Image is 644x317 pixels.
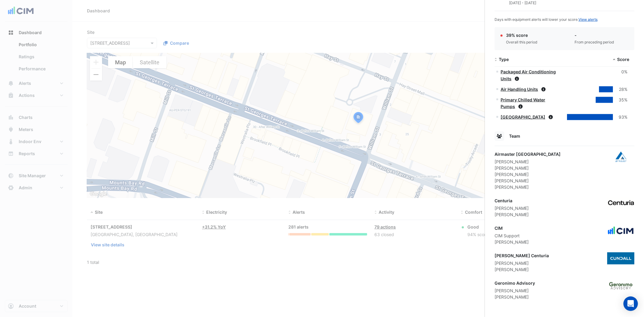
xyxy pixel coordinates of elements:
div: 35% [613,97,627,104]
div: [PERSON_NAME] [495,260,549,266]
div: Overall this period [506,40,537,45]
div: CIM [495,225,529,231]
span: [DATE] - [DATE] [509,1,536,5]
div: CIM Support [495,232,529,239]
img: CIM [607,225,634,237]
div: [PERSON_NAME] [495,294,535,300]
a: [GEOGRAPHIC_DATA] [501,114,545,120]
div: [PERSON_NAME] [495,211,529,218]
span: Score [617,57,629,62]
div: [PERSON_NAME] [495,165,561,171]
img: Centuria [607,197,634,210]
span: Team [509,133,520,139]
div: Open Intercom Messenger [623,296,638,311]
div: [PERSON_NAME] [495,205,529,211]
div: [PERSON_NAME] [495,171,561,178]
span: Type [499,57,509,62]
a: Air Handling Units [501,87,538,92]
img: Cundall Centuria [607,252,634,264]
div: [PERSON_NAME] [495,266,549,273]
div: [PERSON_NAME] [495,239,529,245]
a: Primary Chilled Water Pumps [501,97,545,109]
img: Airmaster Australia [607,151,634,163]
div: [PERSON_NAME] [495,287,535,294]
div: From preceding period [575,40,614,45]
div: [PERSON_NAME] [495,184,561,190]
div: Centuria [495,197,529,204]
div: Geronimo Advisory [495,280,535,286]
div: [PERSON_NAME] [495,158,561,165]
div: 0% [613,69,627,75]
a: Packaged Air Conditioning Units [501,69,556,81]
div: - [575,32,614,38]
img: Geronimo Advisory [607,280,634,292]
div: 39% score [506,32,537,38]
div: [PERSON_NAME] Centuria [495,252,549,259]
span: Days with equipment alerts will lower your score. [495,17,598,22]
div: 93% [613,114,627,121]
div: 28% [613,86,627,93]
div: [PERSON_NAME] [495,178,561,184]
a: View alerts [578,17,598,22]
div: Airmaster [GEOGRAPHIC_DATA] [495,151,561,157]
